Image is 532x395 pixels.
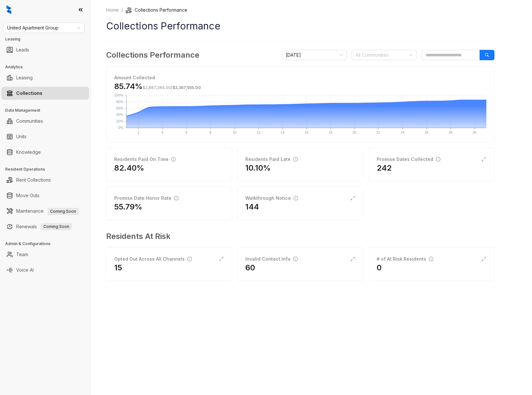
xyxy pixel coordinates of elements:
[138,130,139,134] text: 2
[5,166,90,172] h3: Resident Operations
[114,93,123,97] text: 100%
[126,6,187,14] li: Collections Performance
[1,146,89,159] li: Knowledge
[350,256,355,262] span: expand-alt
[16,146,41,159] a: Knowledge
[114,263,122,273] h2: 15
[114,75,155,80] strong: Amount Collected
[1,43,89,56] li: Leads
[449,130,452,134] text: 28
[245,255,298,263] div: Invalid Contact Info
[1,87,89,100] li: Collections
[257,130,260,134] text: 12
[114,255,192,263] div: Opted Out Across All Channels
[233,130,237,134] text: 10
[1,248,89,261] li: Team
[1,205,89,218] li: Maintenance
[114,156,176,163] div: Residents Paid On Time
[16,130,27,143] a: Units
[48,208,79,215] span: Coming Soon
[41,223,72,230] span: Coming Soon
[1,115,89,128] li: Communities
[1,264,89,276] li: Voice AI
[161,130,163,134] text: 4
[209,130,211,134] text: 8
[472,130,476,134] text: 30
[105,6,120,14] a: Home
[116,113,123,117] text: 40%
[187,257,192,261] span: info-circle
[16,43,29,56] a: Leads
[376,130,380,134] text: 22
[281,130,284,134] text: 14
[16,87,42,100] a: Collections
[245,263,255,273] h2: 60
[436,157,440,162] span: info-circle
[106,49,199,61] h3: Collections Performance
[143,85,171,90] span: $2,887,384.00
[114,81,201,92] h3: 85.74%
[286,50,343,60] span: July 2025
[245,156,298,163] div: Residents Paid Late
[16,71,33,84] a: Leasing
[245,195,298,202] div: Walkthrough Notice
[16,264,34,276] a: Voice AI
[114,202,142,212] h2: 55.79%
[377,163,392,173] h2: 242
[16,174,51,186] a: Rent Collections
[5,64,90,70] h3: Analytics
[118,126,123,130] text: 0%
[429,257,433,261] span: info-circle
[5,107,90,113] h3: Data Management
[114,163,144,173] h2: 82.40%
[185,130,187,134] text: 6
[352,130,356,134] text: 20
[16,248,28,261] a: Team
[1,189,89,202] li: Move Outs
[350,196,355,201] span: expand-alt
[1,71,89,84] li: Leasing
[5,36,90,42] h3: Leasing
[294,196,298,200] span: info-circle
[116,100,123,104] text: 80%
[116,106,123,110] text: 60%
[481,157,486,162] span: expand-alt
[328,130,332,134] text: 18
[116,119,123,123] text: 20%
[16,220,72,233] a: RenewalsComing Soon
[121,6,123,14] li: /
[106,19,494,33] h1: Collections Performance
[143,85,201,90] span: /
[425,130,428,134] text: 26
[305,130,308,134] text: 16
[1,130,89,143] li: Units
[377,255,433,263] div: # of At Risk Residents
[1,220,89,233] li: Renewals
[245,163,271,173] h2: 10.10%
[293,157,298,162] span: info-circle
[174,196,179,200] span: info-circle
[16,189,39,202] a: Move Outs
[6,5,11,14] img: logo
[245,202,259,212] h2: 144
[377,263,382,273] h2: 0
[7,23,81,33] span: United Apartment Group
[401,130,405,134] text: 24
[485,53,489,57] span: search
[172,85,201,90] span: $3,367,555.00
[114,195,179,202] div: Promise Date Honor Rate
[5,241,90,247] h3: Admin & Configurations
[219,256,224,262] span: expand-alt
[171,157,176,162] span: info-circle
[16,115,43,128] a: Communities
[293,257,298,261] span: info-circle
[377,156,440,163] div: Promise Dates Collected
[481,256,486,262] span: expand-alt
[106,231,489,242] h3: Residents At Risk
[1,174,89,186] li: Rent Collections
